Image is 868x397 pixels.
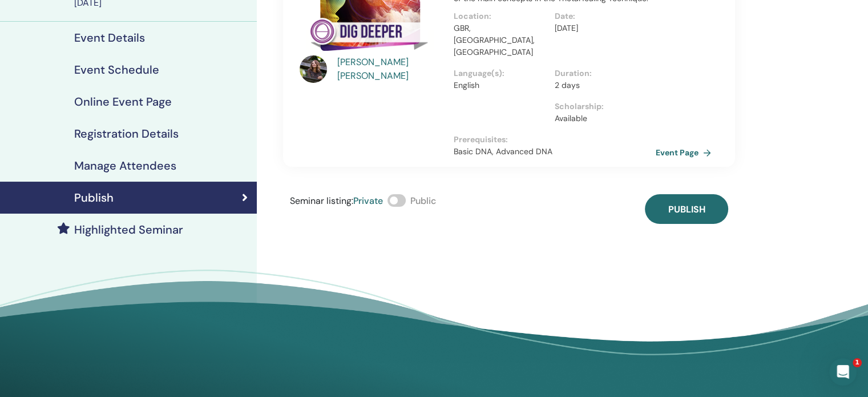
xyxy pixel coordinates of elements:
p: Basic DNA, Advanced DNA [454,146,656,158]
h4: Manage Attendees [74,159,176,173]
h4: Publish [74,191,114,204]
span: Seminar listing : [290,195,353,207]
p: English [454,79,548,91]
h4: Event Details [74,31,145,45]
p: Date : [555,10,649,22]
h4: Registration Details [74,127,179,141]
p: Location : [454,10,548,22]
span: 1 [853,358,862,367]
button: Publish [645,194,728,224]
p: 2 days [555,79,649,91]
a: Event Page [656,144,716,161]
p: Duration : [555,67,649,79]
p: Scholarship : [555,101,649,113]
iframe: Intercom live chat [829,358,857,386]
h4: Online Event Page [74,95,172,109]
h4: Highlighted Seminar [74,223,183,236]
a: [PERSON_NAME] [PERSON_NAME] [337,55,443,83]
span: Publish [668,203,705,215]
h4: Event Schedule [74,63,159,77]
p: Language(s) : [454,67,548,79]
p: Available [555,113,649,125]
span: Private [353,195,383,207]
p: GBR, [GEOGRAPHIC_DATA], [GEOGRAPHIC_DATA] [454,22,548,58]
span: Public [410,195,436,207]
p: [DATE] [555,22,649,34]
img: default.jpg [300,55,327,83]
p: Prerequisites : [454,134,656,146]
